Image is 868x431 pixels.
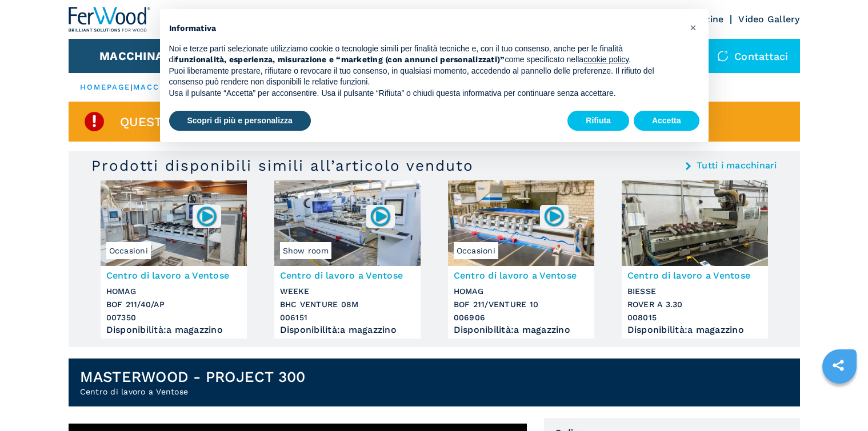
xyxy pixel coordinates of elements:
[369,205,391,227] img: 006151
[169,111,311,131] button: Scopri di più e personalizza
[83,110,106,133] img: SoldProduct
[169,43,681,66] p: Noi e terze parti selezionate utilizziamo cookie o tecnologie simili per finalità tecniche e, con...
[169,23,681,34] h2: Informativa
[169,88,681,99] p: Usa il pulsante “Accetta” per acconsentire. Usa il pulsante “Rifiuta” o chiudi questa informativa...
[169,66,681,88] p: Puoi liberamente prestare, rifiutare o revocare il tuo consenso, in qualsiasi momento, accedendo ...
[717,50,729,62] img: Contattaci
[106,327,241,333] div: Disponibilità : a magazzino
[80,83,131,91] a: HOMEPAGE
[80,368,306,386] h1: MASTERWOOD - PROJECT 300
[106,242,151,259] span: Occasioni
[627,269,762,282] h3: Centro di lavoro a Ventose
[274,180,421,339] a: Centro di lavoro a Ventose WEEKE BHC VENTURE 08MShow room006151Centro di lavoro a VentoseWEEKEBHC...
[280,327,415,333] div: Disponibilità : a magazzino
[448,180,594,339] a: Centro di lavoro a Ventose HOMAG BOF 211/VENTURE 10Occasioni006906Centro di lavoro a VentoseHOMAG...
[685,18,703,37] button: Chiudi questa informativa
[106,285,241,324] h3: HOMAG BOF 211/40/AP 007350
[567,111,629,131] button: Rifiuta
[195,205,218,227] img: 007350
[448,180,594,266] img: Centro di lavoro a Ventose HOMAG BOF 211/VENTURE 10
[106,269,241,282] h3: Centro di lavoro a Ventose
[454,269,589,282] h3: Centro di lavoro a Ventose
[583,55,629,64] a: cookie policy
[280,269,415,282] h3: Centro di lavoro a Ventose
[622,180,768,339] a: Centro di lavoro a Ventose BIESSE ROVER A 3.30Centro di lavoro a VentoseBIESSEROVER A 3.30008015D...
[80,386,306,397] h2: Centro di lavoro a Ventose
[819,380,859,422] iframe: Chat
[627,285,762,324] h3: BIESSE ROVER A 3.30 008015
[130,83,133,91] span: |
[280,285,415,324] h3: WEEKE BHC VENTURE 08M 006151
[622,180,768,266] img: Centro di lavoro a Ventose BIESSE ROVER A 3.30
[120,115,342,128] span: Questo articolo è già venduto
[280,242,331,259] span: Show room
[634,111,699,131] button: Accetta
[175,55,505,64] strong: funzionalità, esperienza, misurazione e “marketing (con annunci personalizzati)”
[627,327,762,333] div: Disponibilità : a magazzino
[454,327,589,333] div: Disponibilità : a magazzino
[543,205,565,227] img: 006906
[454,242,498,259] span: Occasioni
[738,14,799,25] a: Video Gallery
[101,180,247,266] img: Centro di lavoro a Ventose HOMAG BOF 211/40/AP
[99,49,175,63] button: Macchinari
[454,285,589,324] h3: HOMAG BOF 211/VENTURE 10 006906
[91,156,474,175] h3: Prodotti disponibili simili all’articolo venduto
[706,39,800,73] div: Contattaci
[697,161,777,170] a: Tutti i macchinari
[690,21,697,34] span: ×
[133,83,193,91] a: macchinari
[824,351,853,380] a: sharethis
[274,180,421,266] img: Centro di lavoro a Ventose WEEKE BHC VENTURE 08M
[101,180,247,339] a: Centro di lavoro a Ventose HOMAG BOF 211/40/APOccasioni007350Centro di lavoro a VentoseHOMAGBOF 2...
[69,7,151,32] img: Ferwood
